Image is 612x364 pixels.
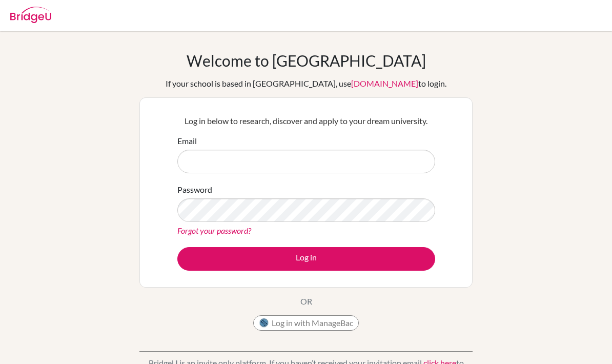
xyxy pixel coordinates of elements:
[177,226,251,235] a: Forgot your password?
[177,115,435,127] p: Log in below to research, discover and apply to your dream university.
[166,77,446,90] div: If your school is based in [GEOGRAPHIC_DATA], use to login.
[10,7,51,23] img: Bridge-U
[177,247,435,271] button: Log in
[300,295,312,308] p: OR
[187,51,426,70] h1: Welcome to [GEOGRAPHIC_DATA]
[253,315,359,331] button: Log in with ManageBac
[177,135,197,147] label: Email
[177,184,212,196] label: Password
[351,78,418,88] a: [DOMAIN_NAME]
